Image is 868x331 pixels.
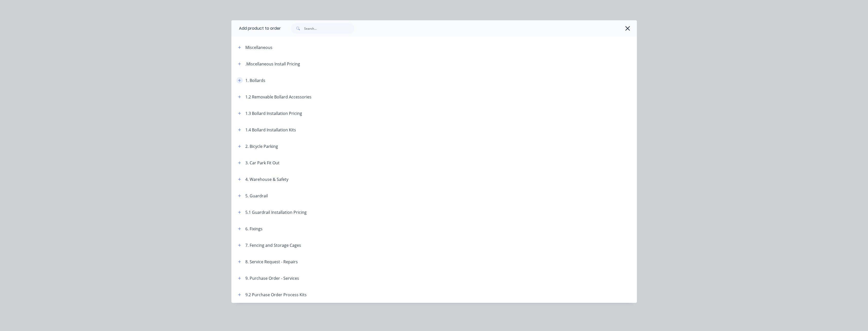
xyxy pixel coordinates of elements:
[245,275,299,281] div: 9. Purchase Order - Services
[245,127,296,133] div: 1.4 Bollard Installation Kits
[245,176,288,182] div: 4. Warehouse & Safety
[245,209,307,215] div: 5.1 Guardrail Installation Pricing
[304,23,354,33] input: Search...
[245,110,302,116] div: 1.3 Bollard Installation Pricing
[245,226,263,232] div: 6. Fixings
[245,193,268,199] div: 5. Guardrail
[231,20,281,37] div: Add product to order
[245,44,272,50] div: Miscellaneous
[245,94,311,100] div: 1.2 Removable Bollard Accessories
[245,61,300,67] div: .Miscellaneous Install Pricing
[245,143,278,149] div: 2. Bicycle Parking
[245,259,298,265] div: 8. Service Request - Repairs
[245,160,280,166] div: 3. Car Park Fit Out
[245,242,301,248] div: 7. Fencing and Storage Cages
[245,77,265,83] div: 1. Bollards
[245,292,307,298] div: 9.2 Purchase Order Process Kits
